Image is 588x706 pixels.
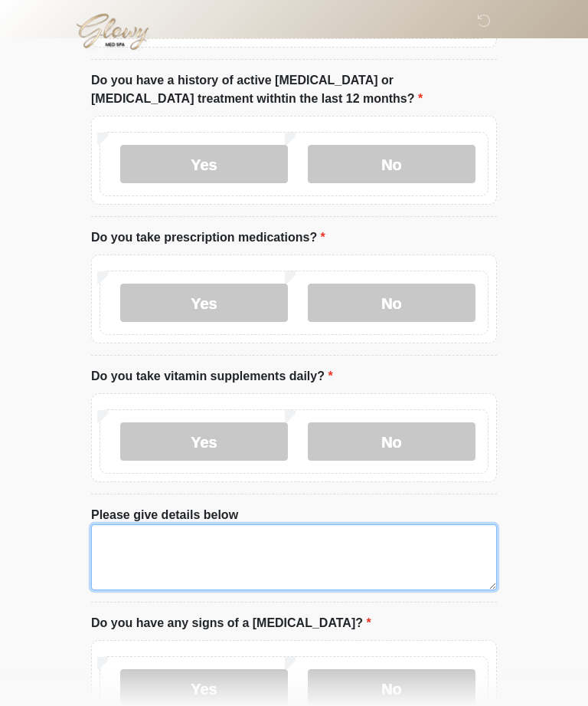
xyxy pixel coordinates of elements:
[76,11,150,51] img: Glowy Med Spa Logo
[120,284,288,322] label: Yes
[91,367,333,386] label: Do you take vitamin supplements daily?
[308,145,475,183] label: No
[120,145,288,183] label: Yes
[91,614,371,632] label: Do you have any signs of a [MEDICAL_DATA]?
[308,422,475,461] label: No
[91,228,325,247] label: Do you take prescription medications?
[91,71,497,108] label: Do you have a history of active [MEDICAL_DATA] or [MEDICAL_DATA] treatment withtin the last 12 mo...
[308,284,475,322] label: No
[91,506,238,524] label: Please give details below
[120,422,288,461] label: Yes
